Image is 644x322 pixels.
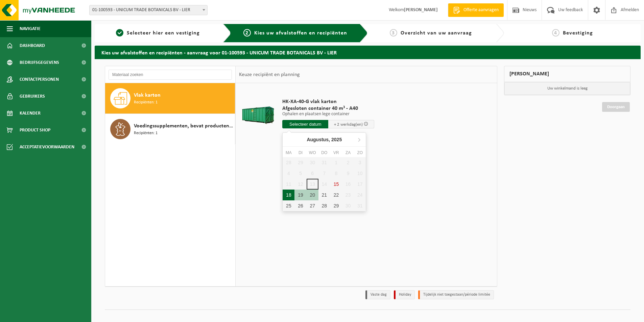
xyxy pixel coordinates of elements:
[563,30,593,36] span: Bevestiging
[307,200,318,211] div: 27
[552,29,559,36] span: 4
[354,149,366,156] div: zo
[330,149,342,156] div: vr
[282,112,374,117] p: Ophalen en plaatsen lege container
[462,7,500,14] span: Offerte aanvragen
[318,190,330,200] div: 21
[334,122,363,127] span: + 2 werkdag(en)
[404,7,438,13] strong: [PERSON_NAME]
[318,149,330,156] div: do
[20,54,59,71] span: Bedrijfsgegevens
[20,122,50,139] span: Product Shop
[330,200,342,211] div: 29
[282,120,328,128] input: Selecteer datum
[448,3,504,17] a: Offerte aanvragen
[134,130,158,137] span: Recipiënten: 1
[105,114,235,144] button: Voedingssupplementen, bevat producten van dierlijke oorsprong, categorie 3 Recipiënten: 1
[307,190,318,200] div: 20
[294,200,306,211] div: 26
[98,29,218,37] a: 1Selecteer hier een vestiging
[95,46,641,59] h2: Kies uw afvalstoffen en recipiënten - aanvraag voor 01-100593 - UNICUM TRADE BOTANICALS BV - LIER
[134,91,161,99] span: Vlak karton
[283,149,294,156] div: ma
[109,70,232,80] input: Materiaal zoeken
[282,105,374,112] span: Afgesloten container 40 m³ - A40
[365,290,390,299] li: Vaste dag
[307,149,318,156] div: wo
[20,105,41,122] span: Kalender
[116,29,123,36] span: 1
[418,290,494,299] li: Tijdelijk niet toegestaan/période limitée
[105,83,235,114] button: Vlak karton Recipiënten: 1
[504,66,630,82] div: [PERSON_NAME]
[243,29,251,36] span: 2
[236,66,303,83] div: Keuze recipiënt en planning
[283,200,294,211] div: 25
[401,30,472,36] span: Overzicht van uw aanvraag
[330,190,342,200] div: 22
[134,99,158,106] span: Recipiënten: 1
[20,20,41,37] span: Navigatie
[20,139,74,155] span: Acceptatievoorwaarden
[254,30,347,36] span: Kies uw afvalstoffen en recipiënten
[127,30,200,36] span: Selecteer hier een vestiging
[602,102,630,112] a: Doorgaan
[20,71,59,88] span: Contactpersonen
[282,98,374,105] span: HK-XA-40-G vlak karton
[294,149,306,156] div: di
[20,37,45,54] span: Dashboard
[318,200,330,211] div: 28
[304,134,344,145] div: Augustus,
[504,82,630,95] p: Uw winkelmand is leeg
[331,137,342,142] i: 2025
[283,190,294,200] div: 18
[390,29,397,36] span: 3
[394,290,415,299] li: Holiday
[294,190,306,200] div: 19
[90,5,207,15] span: 01-100593 - UNICUM TRADE BOTANICALS BV - LIER
[20,88,45,105] span: Gebruikers
[342,149,354,156] div: za
[134,122,233,130] span: Voedingssupplementen, bevat producten van dierlijke oorsprong, categorie 3
[89,5,208,15] span: 01-100593 - UNICUM TRADE BOTANICALS BV - LIER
